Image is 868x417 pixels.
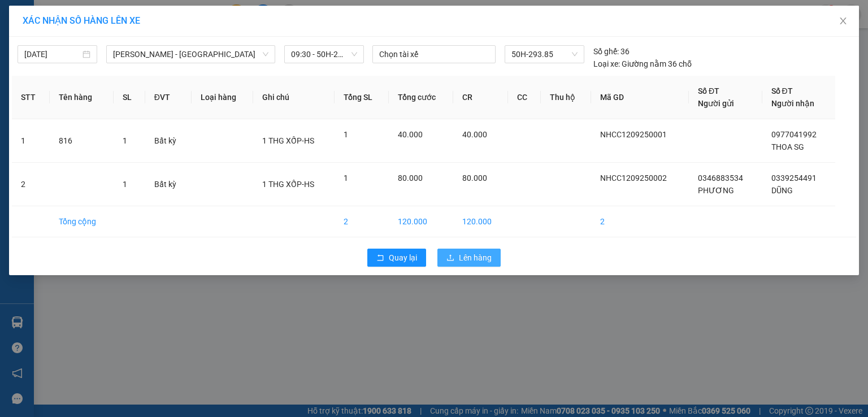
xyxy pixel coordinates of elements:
span: rollback [376,254,384,263]
td: 816 [50,119,114,163]
span: 50H-293.85 [511,46,577,63]
span: Số ĐT [771,86,793,95]
span: NHCC1209250001 [600,130,667,139]
th: SL [114,76,145,119]
span: PHƯƠNG [698,186,734,195]
span: 1 [123,136,127,145]
th: Loại hàng [192,76,254,119]
span: 1 [344,173,348,183]
span: 40.000 [462,130,487,139]
span: down [262,51,269,58]
span: Phan Rí - Sài Gòn [113,46,268,63]
span: THOA SG [771,142,804,151]
span: Số ĐT [698,86,719,95]
td: 1 [12,119,50,163]
th: Tổng SL [335,76,389,119]
span: Người gửi [698,99,734,108]
button: rollbackQuay lại [367,249,426,267]
span: 0339254491 [771,173,817,183]
span: 1 [344,130,348,139]
span: 0977041992 [771,130,817,139]
span: 0346883534 [698,173,743,183]
span: Lên hàng [459,251,492,264]
span: 80.000 [462,173,487,183]
td: 2 [591,206,689,237]
th: Mã GD [591,76,689,119]
span: XÁC NHẬN SỐ HÀNG LÊN XE [23,15,140,26]
span: upload [446,254,454,263]
span: NHCC1209250002 [600,173,667,183]
th: CR [453,76,508,119]
span: 1 [123,180,127,189]
button: uploadLên hàng [437,249,501,267]
th: Tổng cước [389,76,453,119]
td: 120.000 [389,206,453,237]
th: Ghi chú [253,76,334,119]
th: ĐVT [145,76,192,119]
span: Người nhận [771,99,814,108]
div: Giường nằm 36 chỗ [593,58,692,70]
span: 1 THG XỐP-HS [262,180,314,189]
td: 2 [12,163,50,206]
th: STT [12,76,50,119]
td: Bất kỳ [145,163,192,206]
td: 2 [335,206,389,237]
span: Quay lại [389,251,417,264]
span: 09:30 - 50H-293.85 [291,46,357,63]
button: Close [827,6,859,37]
span: 1 THG XỐP-HS [262,136,314,145]
td: Tổng cộng [50,206,114,237]
span: Số ghế: [593,45,619,58]
div: 36 [593,45,630,58]
input: 12/09/2025 [24,48,80,60]
th: CC [508,76,541,119]
span: Loại xe: [593,58,620,70]
td: Bất kỳ [145,119,192,163]
td: 120.000 [453,206,508,237]
span: DŨNG [771,186,793,195]
span: close [839,16,848,25]
th: Thu hộ [541,76,591,119]
span: 40.000 [398,130,423,139]
span: 80.000 [398,173,423,183]
th: Tên hàng [50,76,114,119]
